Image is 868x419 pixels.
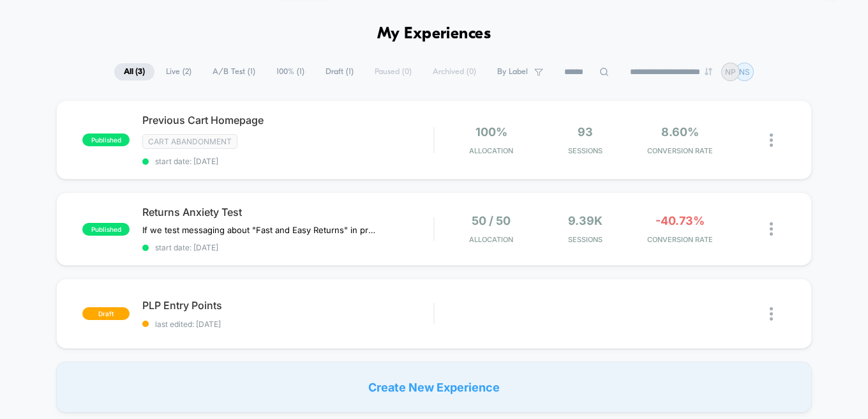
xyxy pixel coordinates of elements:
img: close [770,133,773,147]
span: A/B Test ( 1 ) [203,63,265,80]
span: Returns Anxiety Test [142,206,433,218]
span: Cart Abandonment [142,134,237,149]
span: last edited: [DATE] [142,319,433,329]
span: If we test messaging about "Fast and Easy Returns" in proximity to ATC, users will feel reassured... [142,225,379,235]
p: NP [725,67,736,77]
span: start date: [DATE] [142,156,433,166]
span: published [82,133,130,146]
span: Sessions [542,146,630,155]
span: -40.73% [655,214,705,227]
span: 93 [578,125,593,139]
span: Allocation [469,146,513,155]
img: end [705,68,712,75]
span: 50 / 50 [472,214,511,227]
span: Draft ( 1 ) [316,63,363,80]
span: 100% [475,125,507,139]
span: 8.60% [661,125,699,139]
img: close [770,307,773,321]
span: PLP Entry Points [142,299,433,312]
span: draft [82,307,130,320]
span: Allocation [469,235,513,244]
span: CONVERSION RATE [636,146,724,155]
span: By Label [497,67,528,77]
span: Sessions [542,235,630,244]
span: 100% ( 1 ) [267,63,314,80]
span: start date: [DATE] [142,243,433,252]
div: Create New Experience [56,362,811,413]
span: published [82,223,130,236]
span: Live ( 2 ) [156,63,201,80]
h1: My Experiences [377,25,491,43]
img: close [770,222,773,236]
span: All ( 3 ) [114,63,154,80]
span: Previous Cart Homepage [142,114,433,126]
span: CONVERSION RATE [636,235,724,244]
span: 9.39k [568,214,602,227]
p: NS [739,67,750,77]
